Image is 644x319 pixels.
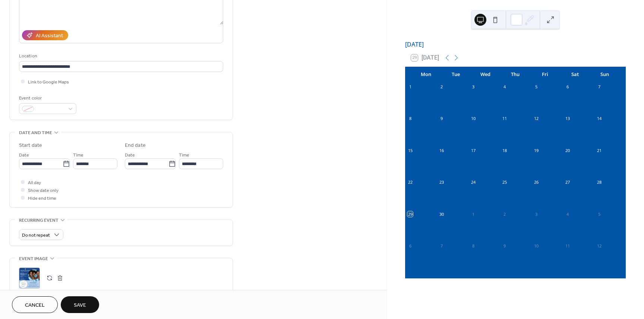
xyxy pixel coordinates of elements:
[565,84,571,90] div: 6
[470,243,476,249] div: 8
[439,243,444,249] div: 7
[533,211,539,217] div: 3
[533,116,539,121] div: 12
[533,243,539,249] div: 10
[596,211,602,217] div: 5
[411,67,441,82] div: Mon
[502,180,508,185] div: 25
[36,32,63,40] div: AI Assistant
[565,211,571,217] div: 4
[501,67,530,82] div: Thu
[590,67,620,82] div: Sun
[441,67,471,82] div: Tue
[19,94,75,102] div: Event color
[596,116,602,121] div: 14
[502,116,508,121] div: 11
[596,148,602,153] div: 21
[405,40,626,49] div: [DATE]
[533,180,539,185] div: 26
[73,151,83,159] span: Time
[407,211,413,217] div: 29
[19,142,42,149] div: Start date
[470,148,476,153] div: 17
[471,67,501,82] div: Wed
[502,211,508,217] div: 2
[19,129,52,137] span: Date and time
[74,301,86,309] span: Save
[22,30,68,40] button: AI Assistant
[179,151,189,159] span: Time
[28,195,56,202] span: Hide end time
[19,217,59,224] span: Recurring event
[407,116,413,121] div: 8
[596,84,602,90] div: 7
[12,296,58,313] button: Cancel
[470,84,476,90] div: 3
[439,84,444,90] div: 2
[407,84,413,90] div: 1
[502,148,508,153] div: 18
[502,243,508,249] div: 9
[533,148,539,153] div: 19
[530,67,560,82] div: Fri
[19,52,222,60] div: Location
[565,180,571,185] div: 27
[502,84,508,90] div: 4
[533,84,539,90] div: 5
[125,142,146,149] div: End date
[407,180,413,185] div: 22
[439,180,444,185] div: 23
[439,148,444,153] div: 16
[565,243,571,249] div: 11
[407,243,413,249] div: 6
[19,151,29,159] span: Date
[19,255,48,263] span: Event image
[470,116,476,121] div: 10
[19,268,40,288] div: ;
[470,180,476,185] div: 24
[22,231,50,240] span: Do not repeat
[470,211,476,217] div: 1
[565,116,571,121] div: 13
[407,148,413,153] div: 15
[28,78,69,86] span: Link to Google Maps
[61,296,99,313] button: Save
[439,116,444,121] div: 9
[439,211,444,217] div: 30
[28,179,41,187] span: All day
[596,180,602,185] div: 28
[28,187,59,195] span: Show date only
[125,151,135,159] span: Date
[596,243,602,249] div: 12
[560,67,590,82] div: Sat
[565,148,571,153] div: 20
[25,301,45,309] span: Cancel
